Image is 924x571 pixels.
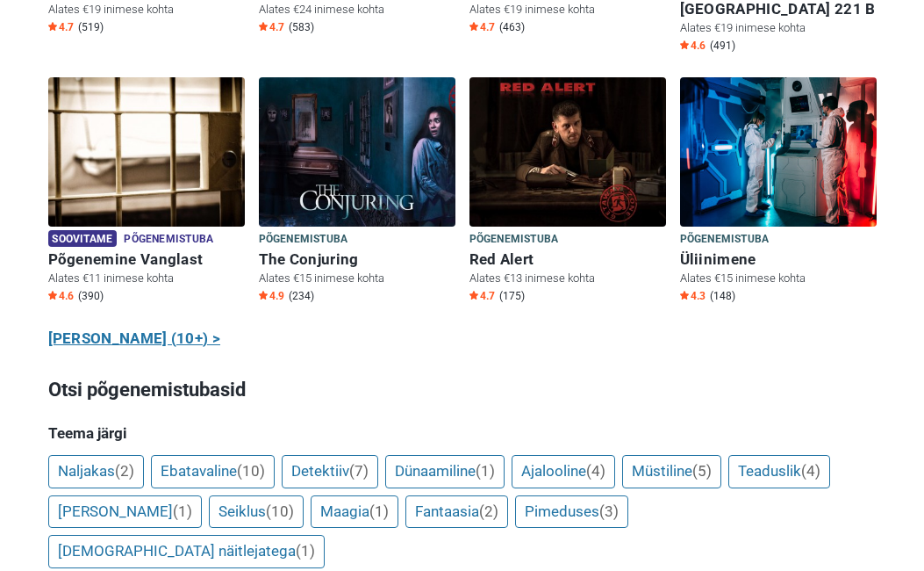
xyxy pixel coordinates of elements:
[680,40,689,49] img: Star
[801,462,820,480] span: (4)
[48,376,877,404] h3: Otsi põgenemistubasid
[469,289,495,303] span: 4.7
[710,39,735,53] span: (491)
[469,77,666,307] a: Red Alert Põgenemistuba Red Alert Alates €13 inimese kohta Star4.7 (175)
[259,20,284,34] span: 4.7
[586,462,605,480] span: (4)
[259,271,455,286] p: Alates €15 inimese kohta
[499,20,525,34] span: (463)
[48,77,245,307] a: Põgenemine Vanglast Soovitame Põgenemistuba Põgenemine Vanglast Alates €11 inimese kohta Star4.6 ...
[78,20,104,34] span: (519)
[728,455,830,488] a: Teaduslik(4)
[48,328,221,351] a: [PERSON_NAME] (10+) >
[479,502,498,520] span: (2)
[476,462,495,480] span: (1)
[48,424,877,442] h5: Teema järgi
[599,502,619,520] span: (3)
[680,230,770,249] span: Põgenemistuba
[48,455,144,488] a: Naljakas(2)
[499,289,525,303] span: (175)
[710,289,735,303] span: (148)
[209,495,304,529] a: Seiklus(10)
[48,77,245,227] img: Põgenemine Vanglast
[385,455,505,488] a: Dünaamiline(1)
[124,230,213,249] span: Põgenemistuba
[282,455,378,488] a: Detektiiv(7)
[48,291,57,300] img: Star
[48,495,202,529] a: [PERSON_NAME](1)
[259,22,268,31] img: Star
[680,77,877,307] a: Üliinimene Põgenemistuba Üliinimene Alates €15 inimese kohta Star4.3 (148)
[266,502,294,520] span: (10)
[469,77,666,227] img: Red Alert
[48,20,74,34] span: 4.7
[680,250,877,269] h6: Üliinimene
[349,462,369,480] span: (7)
[259,77,455,307] a: The Conjuring Põgenemistuba The Conjuring Alates €15 inimese kohta Star4.9 (234)
[311,495,398,529] a: Maagia(1)
[469,271,666,286] p: Alates €13 inimese kohta
[469,2,666,18] p: Alates €19 inimese kohta
[369,502,389,520] span: (1)
[237,462,265,480] span: (10)
[680,77,877,227] img: Üliinimene
[48,2,245,18] p: Alates €19 inimese kohta
[115,462,134,480] span: (2)
[622,455,721,488] a: Müstiline(5)
[680,291,689,300] img: Star
[680,271,877,286] p: Alates €15 inimese kohta
[469,22,478,31] img: Star
[692,462,712,480] span: (5)
[296,542,315,560] span: (1)
[469,250,666,269] h6: Red Alert
[680,289,706,303] span: 4.3
[469,20,495,34] span: 4.7
[515,495,628,529] a: Pimeduses(3)
[48,250,245,269] h6: Põgenemine Vanglast
[289,289,314,303] span: (234)
[48,535,325,568] a: [DEMOGRAPHIC_DATA] näitlejatega(1)
[469,230,559,249] span: Põgenemistuba
[173,502,192,520] span: (1)
[469,291,478,300] img: Star
[405,495,508,529] a: Fantaasia(2)
[289,20,314,34] span: (583)
[48,271,245,286] p: Alates €11 inimese kohta
[680,39,706,53] span: 4.6
[512,455,615,488] a: Ajalooline(4)
[259,291,268,300] img: Star
[259,289,284,303] span: 4.9
[259,250,455,269] h6: The Conjuring
[48,230,118,247] span: Soovitame
[48,289,74,303] span: 4.6
[151,455,275,488] a: Ebatavaline(10)
[259,230,348,249] span: Põgenemistuba
[259,2,455,18] p: Alates €24 inimese kohta
[78,289,104,303] span: (390)
[680,20,877,36] p: Alates €19 inimese kohta
[259,77,455,227] img: The Conjuring
[48,22,57,31] img: Star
